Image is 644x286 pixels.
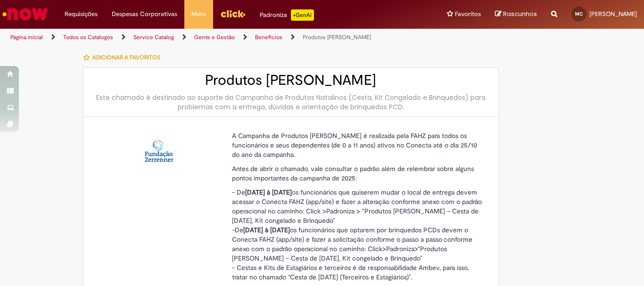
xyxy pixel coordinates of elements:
[93,93,489,112] div: Este chamado é destinado ao suporte da Campanha de Produtos Natalinos (Cesta, Kit Congelado e Bri...
[243,226,290,234] strong: [DATE] à [DATE]
[194,33,235,41] a: Gente e Gestão
[232,263,469,281] span: - Cestas e Kits de Estagiários e terceiros é de responsabilidade Ambev, para isso, tratar no cham...
[191,9,206,19] span: More
[1,5,50,24] img: ServiceNow
[133,33,174,41] a: Service Catalog
[10,33,43,41] a: Página inicial
[7,29,422,46] ul: Trilhas de página
[232,164,474,182] span: Antes de abrir o chamado, vale consultar o padrão além de relembrar sobre alguns pontos important...
[245,188,292,196] strong: [DATE] à [DATE]
[495,10,537,19] a: Rascunhos
[232,226,472,262] span: De os funcionários que optarem por brinquedos PCDs devem o Conecta FAHZ (app/site) e fazer a soli...
[65,9,98,19] span: Requisições
[144,136,174,166] img: Produtos Natalinos - FAHZ
[503,9,537,18] span: Rascunhos
[455,9,481,19] span: Favoritos
[232,131,477,159] span: A Campanha de Produtos [PERSON_NAME] é realizada pela FAHZ para todos os funcionários e seus depe...
[291,9,314,21] p: +GenAi
[260,9,314,21] div: Padroniza
[255,33,282,41] a: Benefícios
[220,7,246,21] img: click_logo_yellow_360x200.png
[232,226,235,234] em: -
[63,33,113,41] a: Todos os Catálogos
[303,33,371,41] a: Produtos [PERSON_NAME]
[575,11,583,17] span: MC
[589,10,637,18] span: [PERSON_NAME]
[83,48,165,67] button: Adicionar a Favoritos
[92,54,160,61] span: Adicionar a Favoritos
[93,73,489,88] h2: Produtos [PERSON_NAME]
[112,9,177,19] span: Despesas Corporativas
[232,188,482,225] span: - De os funcionários que quiserem mudar o local de entrega devem acessar o Conecta FAHZ (app/site...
